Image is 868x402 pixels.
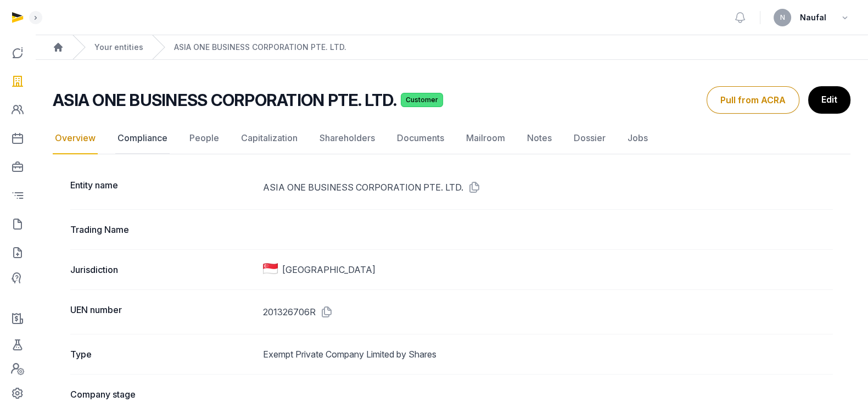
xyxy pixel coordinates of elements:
[70,303,254,321] dt: UEN number
[53,90,396,110] h2: ASIA ONE BUSINESS CORPORATION PTE. LTD.
[800,11,826,24] span: Naufal
[70,178,254,196] dt: Entity name
[115,122,170,154] a: Compliance
[774,9,791,26] button: N
[808,86,850,114] a: Edit
[263,348,833,361] dd: Exempt Private Company Limited by Shares
[70,223,254,236] dt: Trading Name
[395,122,446,154] a: Documents
[53,122,98,154] a: Overview
[282,263,376,276] span: [GEOGRAPHIC_DATA]
[70,388,254,401] dt: Company stage
[53,122,850,154] nav: Tabs
[401,93,443,107] span: Customer
[70,348,254,361] dt: Type
[187,122,221,154] a: People
[94,42,143,53] a: Your entities
[525,122,554,154] a: Notes
[317,122,377,154] a: Shareholders
[263,178,833,196] dd: ASIA ONE BUSINESS CORPORATION PTE. LTD.
[70,263,254,276] dt: Jurisdiction
[780,14,785,21] span: N
[707,86,799,114] button: Pull from ACRA
[35,35,868,60] nav: Breadcrumb
[572,122,608,154] a: Dossier
[625,122,650,154] a: Jobs
[239,122,300,154] a: Capitalization
[464,122,507,154] a: Mailroom
[263,303,833,321] dd: 201326706R
[174,42,346,53] a: ASIA ONE BUSINESS CORPORATION PTE. LTD.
